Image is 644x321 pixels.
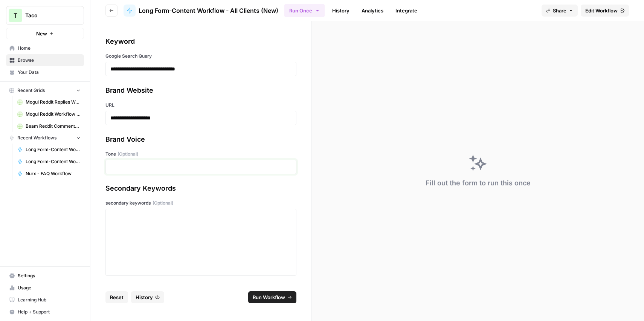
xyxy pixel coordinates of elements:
[18,272,81,279] span: Settings
[18,45,81,52] span: Home
[26,123,81,130] span: Beam Reddit Comments Workflow Grid (1)
[14,11,17,20] span: T
[391,5,422,17] a: Integrate
[25,12,71,19] span: Taco
[328,5,354,17] a: History
[105,183,296,194] div: Secondary Keywords
[105,53,296,60] label: Google Search Query
[6,306,84,318] button: Help + Support
[26,111,81,118] span: Mogul Reddit Workflow Grid (1)
[6,282,84,294] a: Usage
[131,291,164,303] button: History
[6,270,84,282] a: Settings
[14,144,84,156] a: Long Form-Content Workflow - B2B Clients
[426,178,531,188] div: Fill out the form to run this once
[581,5,629,17] a: Edit Workflow
[153,200,173,206] span: (Optional)
[18,69,81,76] span: Your Data
[585,7,618,14] span: Edit Workflow
[6,66,84,78] a: Your Data
[6,54,84,66] a: Browse
[118,151,138,157] span: (Optional)
[6,42,84,54] a: Home
[105,151,296,157] label: Tone
[136,293,153,301] span: History
[105,200,296,206] label: secondary keywords
[105,85,296,96] div: Brand Website
[6,6,84,25] button: Workspace: Taco
[26,146,81,153] span: Long Form-Content Workflow - B2B Clients
[6,132,84,144] button: Recent Workflows
[18,57,81,64] span: Browse
[26,99,81,105] span: Mogul Reddit Replies Workflow Grid
[17,135,56,141] span: Recent Workflows
[105,36,296,47] div: Keyword
[14,108,84,120] a: Mogul Reddit Workflow Grid (1)
[18,284,81,291] span: Usage
[14,120,84,132] a: Beam Reddit Comments Workflow Grid (1)
[6,294,84,306] a: Learning Hub
[17,87,45,94] span: Recent Grids
[105,291,128,303] button: Reset
[124,5,278,17] a: Long Form-Content Workflow - All Clients (New)
[553,7,566,14] span: Share
[542,5,578,17] button: Share
[26,170,81,177] span: Nurx - FAQ Workflow
[253,293,285,301] span: Run Workflow
[357,5,388,17] a: Analytics
[6,85,84,96] button: Recent Grids
[110,293,124,301] span: Reset
[139,6,278,15] span: Long Form-Content Workflow - All Clients (New)
[36,30,47,37] span: New
[26,158,81,165] span: Long Form-Content Workflow - AI Clients (New)
[18,309,81,315] span: Help + Support
[14,168,84,180] a: Nurx - FAQ Workflow
[248,291,296,303] button: Run Workflow
[284,4,325,17] button: Run Once
[18,297,81,303] span: Learning Hub
[14,96,84,108] a: Mogul Reddit Replies Workflow Grid
[105,102,296,109] label: URL
[6,28,84,39] button: New
[14,156,84,168] a: Long Form-Content Workflow - AI Clients (New)
[105,134,296,145] div: Brand Voice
